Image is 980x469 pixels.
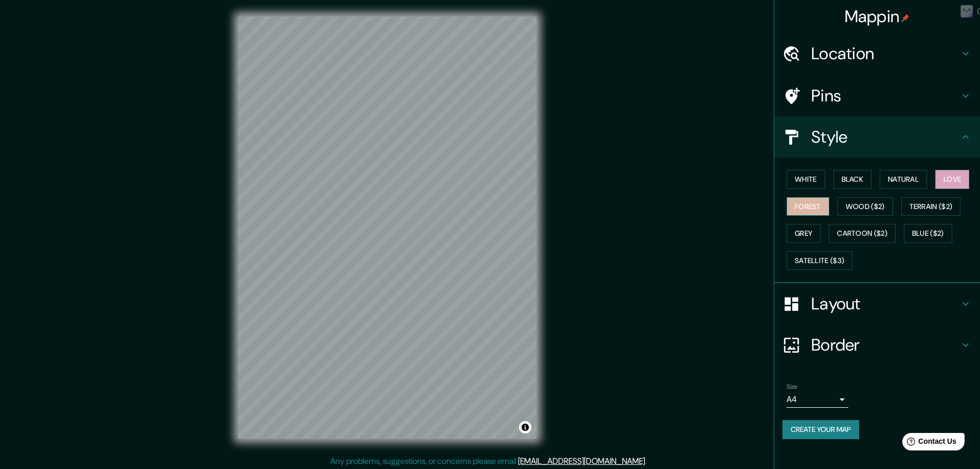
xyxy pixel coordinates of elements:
[888,429,969,458] iframe: Help widget launcher
[880,170,927,189] button: Natural
[787,391,848,408] div: A4
[648,455,650,467] div: .
[935,170,969,189] button: Love
[787,383,797,391] label: Size
[647,455,648,467] div: .
[787,251,852,270] button: Satellite ($3)
[787,224,821,243] button: Grey
[774,324,980,366] div: Border
[787,197,829,216] button: Forest
[787,170,825,189] button: White
[782,420,859,439] button: Create your map
[901,197,961,216] button: Terrain ($2)
[829,224,896,243] button: Cartoon ($2)
[519,421,531,433] button: Toggle attribution
[811,85,959,106] h4: Pins
[774,283,980,324] div: Layout
[811,43,959,64] h4: Location
[901,14,910,22] img: pin-icon.png
[811,335,959,355] h4: Border
[774,75,980,116] div: Pins
[238,16,537,439] canvas: Map
[833,170,872,189] button: Black
[904,224,952,243] button: Blue ($2)
[774,116,980,158] div: Style
[811,293,959,314] h4: Layout
[845,6,910,27] h4: Mappin
[518,456,645,466] a: [EMAIL_ADDRESS][DOMAIN_NAME]
[774,33,980,74] div: Location
[330,455,647,467] p: Any problems, suggestions, or concerns please email .
[838,197,893,216] button: Wood ($2)
[811,127,959,147] h4: Style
